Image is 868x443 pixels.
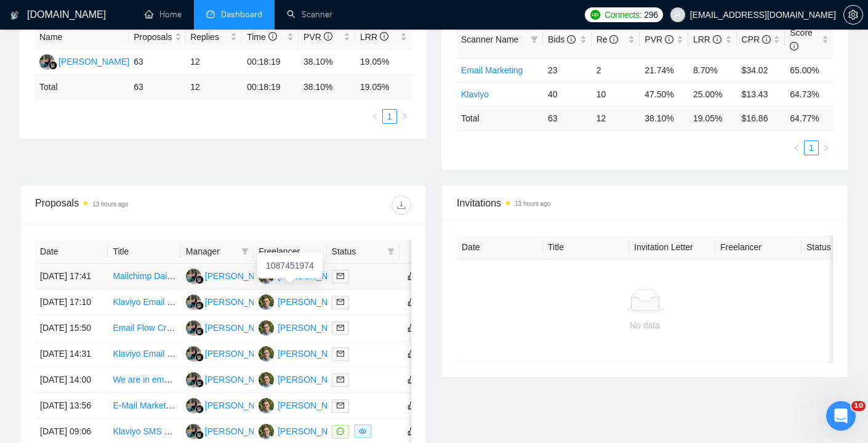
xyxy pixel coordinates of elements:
[257,253,323,278] div: 1087451974
[113,323,293,333] a: Email Flow Creation for E-Commerce Business
[408,375,416,384] span: like
[457,235,543,259] th: Date
[337,298,344,306] span: mail
[793,144,800,152] span: left
[35,393,108,419] td: [DATE] 13:56
[10,6,19,25] img: logo
[785,58,834,82] td: 65.00%
[737,82,786,106] td: $13.43
[404,295,419,309] button: like
[461,65,523,75] a: Email Marketing
[205,399,276,412] div: [PERSON_NAME]
[186,296,276,306] a: SS[PERSON_NAME]
[268,32,277,41] span: info-circle
[404,398,419,413] button: like
[186,322,276,332] a: SS[PERSON_NAME]
[337,350,344,357] span: mail
[145,9,182,20] a: homeHome
[186,270,276,280] a: SS[PERSON_NAME]
[299,75,355,99] td: 38.10 %
[259,320,274,336] img: FP
[108,367,180,393] td: We are in email jail! Deep Expert Needed to improve email deliverability for email marketing.
[355,49,412,75] td: 19.05%
[186,320,201,336] img: SS
[360,32,388,42] span: LRR
[205,295,276,309] div: [PERSON_NAME]
[186,346,201,362] img: SS
[186,372,201,388] img: SS
[278,373,348,386] div: [PERSON_NAME]
[259,348,348,358] a: FP[PERSON_NAME]
[181,240,254,264] th: Manager
[278,295,348,309] div: [PERSON_NAME]
[39,54,55,70] img: SS
[826,401,856,431] iframe: Intercom live chat
[299,49,355,75] td: 38.10%
[404,346,419,361] button: like
[129,75,185,99] td: 63
[185,25,242,49] th: Replies
[337,324,344,331] span: mail
[368,109,382,124] li: Previous Page
[737,106,786,130] td: $ 16.86
[108,315,180,341] td: Email Flow Creation for E-Commerce Business
[195,275,204,284] img: gigradar-bm.png
[205,425,276,438] div: [PERSON_NAME]
[129,49,185,75] td: 63
[645,35,673,44] span: PVR
[404,320,419,335] button: like
[259,322,348,332] a: FP[PERSON_NAME]
[195,405,204,413] img: gigradar-bm.png
[371,113,379,120] span: left
[408,349,416,359] span: like
[185,75,242,99] td: 12
[35,341,108,367] td: [DATE] 14:31
[640,82,688,106] td: 47.50%
[278,321,348,335] div: [PERSON_NAME]
[688,82,737,106] td: 25.00%
[195,353,204,362] img: gigradar-bm.png
[34,25,129,49] th: Name
[543,106,592,130] td: 63
[543,235,629,259] th: Title
[108,264,180,290] td: Mailchimp Daily Email Blast Template Designer
[640,106,688,130] td: 38.10 %
[186,424,201,439] img: SS
[108,240,180,264] th: Title
[785,82,834,106] td: 64.73%
[404,372,419,387] button: like
[397,109,412,124] li: Next Page
[467,319,823,332] div: No data
[665,35,673,44] span: info-circle
[408,323,416,333] span: like
[259,270,348,280] a: FP[PERSON_NAME]
[408,426,416,436] span: like
[186,295,201,310] img: SS
[844,10,862,20] span: setting
[629,235,715,259] th: Invitation Letter
[355,75,412,99] td: 19.05 %
[186,374,276,384] a: SS[PERSON_NAME]
[108,290,180,315] td: Klaviyo Email Template Designer
[592,58,640,82] td: 2
[742,35,771,44] span: CPR
[404,424,419,439] button: like
[548,35,576,44] span: Bids
[461,35,518,44] span: Scanner Name
[392,200,411,210] span: download
[259,374,348,384] a: FP[PERSON_NAME]
[113,297,238,307] a: Klaviyo Email Template Designer
[34,75,129,99] td: Total
[644,8,657,22] span: 296
[543,82,592,106] td: 40
[113,271,292,281] a: Mailchimp Daily Email Blast Template Designer
[605,8,641,22] span: Connects:
[383,110,396,123] a: 1
[387,248,395,255] span: filter
[259,295,274,310] img: FP
[247,32,276,42] span: Time
[195,379,204,388] img: gigradar-bm.png
[241,248,249,255] span: filter
[239,242,251,261] span: filter
[385,242,397,261] span: filter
